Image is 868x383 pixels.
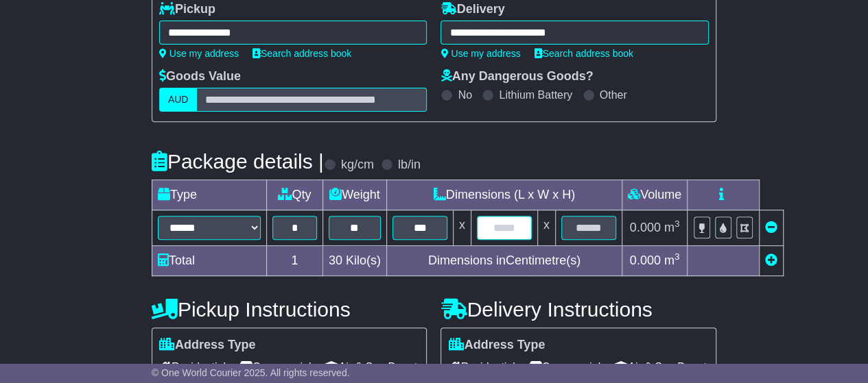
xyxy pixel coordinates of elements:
label: No [458,88,471,101]
label: lb/in [398,158,421,173]
td: Total [152,246,266,276]
label: Pickup [159,2,215,17]
h4: Package details | [152,150,324,173]
sup: 3 [675,251,680,262]
span: m [664,254,680,267]
label: Other [600,88,627,101]
a: Use my address [159,48,239,59]
label: Lithium Battery [499,88,572,101]
td: Type [152,180,266,210]
td: Dimensions (L x W x H) [386,180,622,210]
td: Dimensions in Centimetre(s) [386,246,622,276]
label: AUD [159,88,198,112]
label: Address Type [159,338,256,353]
sup: 3 [675,219,680,229]
span: Commercial [239,356,311,378]
td: x [453,210,471,246]
a: Use my address [441,48,520,59]
h4: Delivery Instructions [441,298,716,321]
td: Qty [266,180,322,210]
span: 30 [329,254,342,267]
td: 1 [266,246,322,276]
h4: Pickup Instructions [152,298,427,321]
a: Search address book [535,48,633,59]
span: Air & Sea Depot [325,356,417,378]
span: Residential [448,356,515,378]
label: kg/cm [341,158,374,173]
a: Remove this item [765,221,777,234]
label: Address Type [448,338,545,353]
a: Add new item [765,254,777,267]
td: Weight [322,180,386,210]
span: Commercial [529,356,600,378]
label: Goods Value [159,69,241,84]
span: m [664,221,680,234]
span: © One World Courier 2025. All rights reserved. [152,367,350,378]
a: Search address book [253,48,351,59]
td: Volume [622,180,687,210]
label: Delivery [441,2,504,17]
span: Air & Sea Depot [614,356,707,378]
span: Residential [159,356,226,378]
td: Kilo(s) [322,246,386,276]
span: 0.000 [630,221,661,234]
td: x [537,210,555,246]
span: 0.000 [630,254,661,267]
label: Any Dangerous Goods? [441,69,593,84]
